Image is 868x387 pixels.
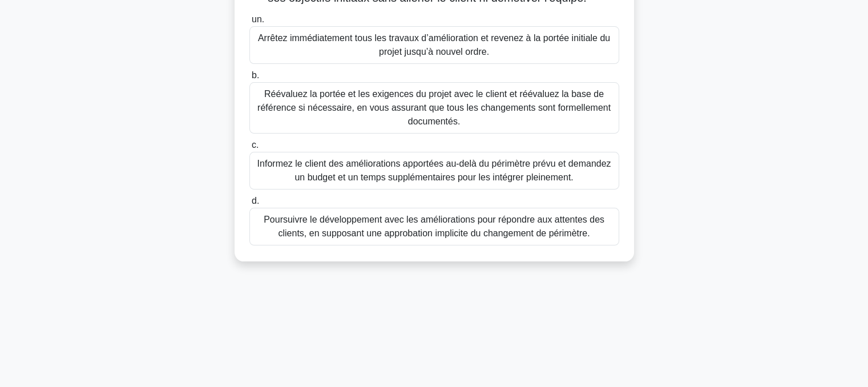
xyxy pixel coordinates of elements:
font: Poursuivre le développement avec les améliorations pour répondre aux attentes des clients, en sup... [264,215,604,238]
font: Arrêtez immédiatement tous les travaux d’amélioration et revenez à la portée initiale du projet j... [258,33,610,57]
font: Réévaluez la portée et les exigences du projet avec le client et réévaluez la base de référence s... [257,89,611,126]
font: d. [252,196,259,205]
font: un. [252,14,264,24]
font: c. [252,140,259,150]
font: b. [252,70,259,80]
font: Informez le client des améliorations apportées au-delà du périmètre prévu et demandez un budget e... [257,159,611,182]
